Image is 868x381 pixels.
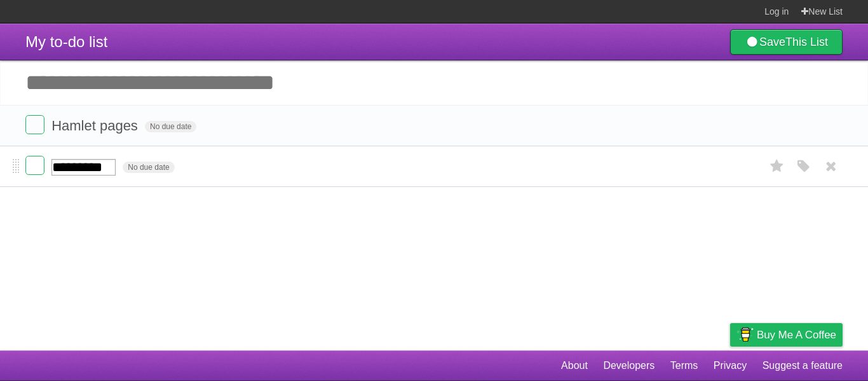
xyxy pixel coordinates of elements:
[763,354,843,378] a: Suggest a feature
[730,29,843,55] a: SaveThis List
[123,162,174,173] span: No due date
[736,324,754,345] img: Buy me a coffee
[25,33,107,50] span: My to-do list
[765,156,789,177] label: Star task
[730,323,843,347] a: Buy me a coffee
[714,354,747,378] a: Privacy
[25,115,44,134] label: Done
[603,354,654,378] a: Developers
[25,156,44,175] label: Done
[561,354,588,378] a: About
[785,36,828,48] b: This List
[145,121,196,132] span: No due date
[51,118,141,134] span: Hamlet pages
[670,354,698,378] a: Terms
[757,324,836,346] span: Buy me a coffee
